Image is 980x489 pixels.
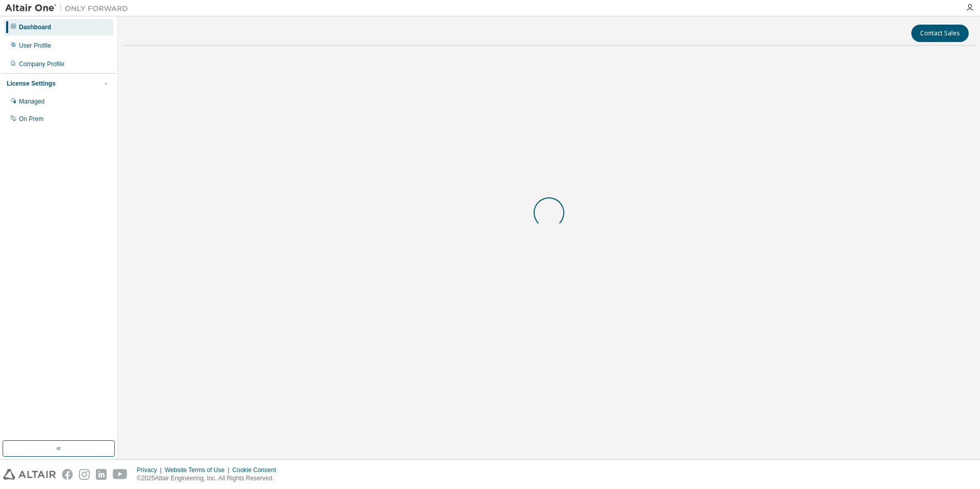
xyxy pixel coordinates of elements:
div: Website Terms of Use [165,466,232,474]
img: Altair One [5,3,133,13]
button: Contact Sales [911,25,969,42]
img: altair_logo.svg [3,469,56,480]
p: © 2025 Altair Engineering, Inc. All Rights Reserved. [137,474,282,483]
div: User Profile [19,42,51,50]
div: Cookie Consent [232,466,282,474]
div: On Prem [19,115,44,123]
div: Company Profile [19,60,65,68]
img: linkedin.svg [96,469,107,480]
img: instagram.svg [79,469,90,480]
img: youtube.svg [113,469,128,480]
div: Privacy [137,466,165,474]
img: facebook.svg [62,469,73,480]
div: Managed [19,97,45,106]
div: Dashboard [19,23,51,31]
div: License Settings [7,79,55,88]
